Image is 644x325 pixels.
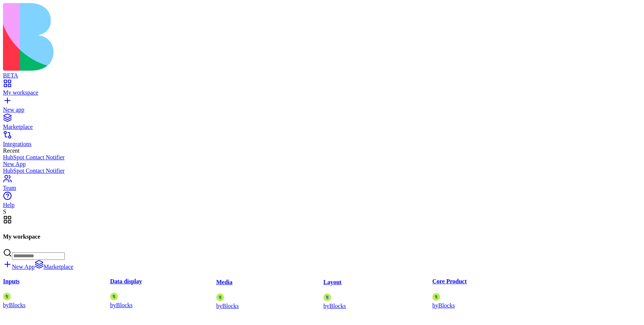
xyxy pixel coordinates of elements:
a: Data displayAvatarbyBlocks [110,278,218,309]
img: Avatar [323,293,331,301]
span: by [432,302,438,308]
a: Help [3,195,641,208]
a: My workspace [3,83,641,96]
a: Core ProductAvatarbyBlocks [432,278,540,309]
a: Marketplace [35,264,73,270]
a: Marketplace [3,117,641,130]
button: Launch [432,309,455,316]
div: Help [3,202,641,208]
img: Avatar [3,293,11,300]
h4: My workspace [3,233,641,240]
a: New App [3,264,35,270]
a: HubSpot Contact Notifier [3,168,641,174]
a: Team [3,178,641,191]
span: by [216,303,222,309]
span: Blocks [222,303,239,309]
a: Integrations [3,134,641,147]
span: Blocks [116,302,132,308]
h4: Data display [110,278,217,285]
div: BETA [3,72,641,79]
span: S [3,208,6,215]
a: HubSpot Contact Notifier [3,154,641,161]
img: logo [3,3,303,71]
div: Integrations [3,141,641,147]
button: Launch [110,309,132,316]
span: Blocks [9,302,25,308]
img: Avatar [432,293,440,300]
h4: Core Product [432,278,540,285]
a: BETA [3,66,641,79]
div: Marketplace [3,124,641,130]
a: InputsAvatarbyBlocks [3,278,110,309]
div: New app [3,106,641,113]
a: New App [3,161,641,168]
button: Launch [323,309,346,317]
span: Recent [3,147,19,154]
button: Launch [216,309,239,317]
h4: Inputs [3,278,110,285]
button: Launch [3,309,25,316]
span: by [323,303,329,309]
span: Blocks [438,302,455,308]
a: MediaAvatarbyBlocks [218,278,325,309]
img: Avatar [216,293,224,301]
span: by [110,302,116,308]
img: Avatar [110,293,118,300]
a: New app [3,100,641,113]
span: by [3,302,9,308]
a: LayoutAvatarbyBlocks [325,278,432,309]
h4: Media [216,279,323,286]
div: My workspace [3,89,641,96]
h4: Layout [323,279,430,286]
div: Team [3,185,641,191]
span: Blocks [329,303,346,309]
